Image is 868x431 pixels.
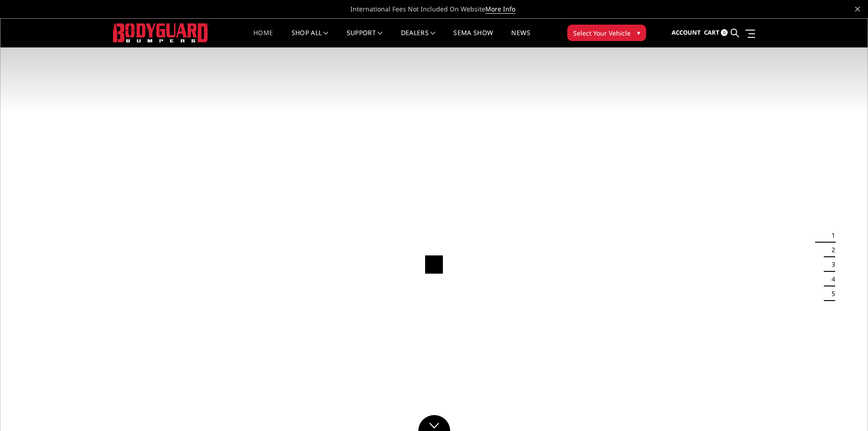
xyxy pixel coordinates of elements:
button: 3 of 5 [826,257,835,272]
a: Home [253,30,273,47]
a: Account [672,21,701,45]
button: 4 of 5 [826,272,835,286]
span: ▾ [637,28,640,37]
a: Cart 0 [704,21,728,45]
a: Dealers [401,30,436,47]
a: More Info [485,5,515,14]
span: 0 [721,29,728,36]
a: News [511,30,530,47]
a: SEMA Show [453,30,493,47]
button: 1 of 5 [826,228,835,243]
button: 5 of 5 [826,286,835,301]
a: Click to Down [418,415,450,431]
img: BODYGUARD BUMPERS [113,23,209,42]
button: 2 of 5 [826,243,835,257]
span: Select Your Vehicle [573,28,631,38]
span: Cart [704,28,719,36]
a: Support [347,30,383,47]
a: shop all [292,30,329,47]
span: Account [672,28,701,36]
button: Select Your Vehicle [567,25,646,41]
